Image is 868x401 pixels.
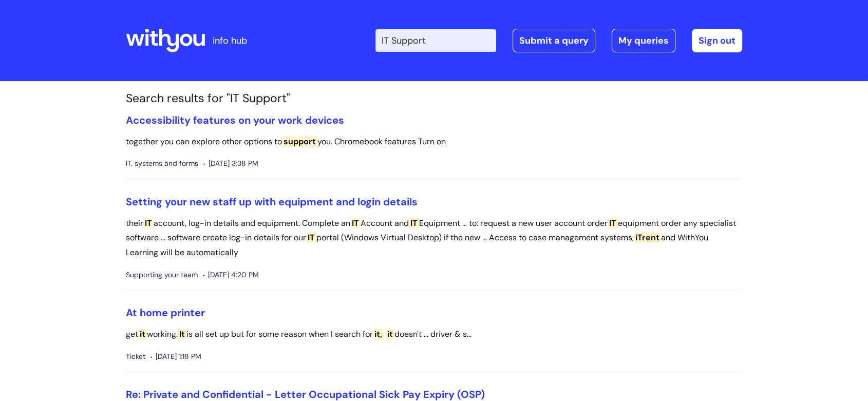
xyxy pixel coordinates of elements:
span: IT [409,218,419,228]
span: iTrent [634,232,661,243]
a: Re: Private and Confidential - Letter Occupational Sick Pay Expiry (OSP) [126,388,485,401]
span: Supporting your team [126,269,198,281]
div: | - [375,29,742,52]
p: get working. is all set up but for some reason when I search for doesn't ... driver & s... [126,327,742,342]
span: IT [608,218,618,228]
a: Sign out [692,29,742,52]
a: Setting your new staff up with equipment and login details [126,195,418,208]
span: IT [306,232,316,243]
span: [DATE] 1:18 PM [150,350,201,363]
p: their account, log-in details and equipment. Complete an Account and Equipment ... to: request a ... [126,216,742,260]
span: IT, systems and forms [126,157,198,170]
a: Submit a query [513,29,595,52]
span: IT [350,218,361,228]
span: [DATE] 4:20 PM [203,269,259,281]
span: it [138,329,147,339]
p: info hub [213,32,247,49]
a: At home printer [126,306,205,319]
span: it, [373,329,384,339]
h1: Search results for "IT Support" [126,91,742,106]
span: It [178,329,186,339]
span: support [282,136,317,147]
span: it [386,329,394,339]
span: IT [143,218,154,228]
span: Ticket [126,350,145,363]
p: together you can explore other options to you. Chromebook features Turn on [126,135,742,149]
a: Accessibility features on your work devices [126,113,344,127]
a: My queries [612,29,675,52]
input: Search [375,29,496,52]
span: [DATE] 3:38 PM [203,157,258,170]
